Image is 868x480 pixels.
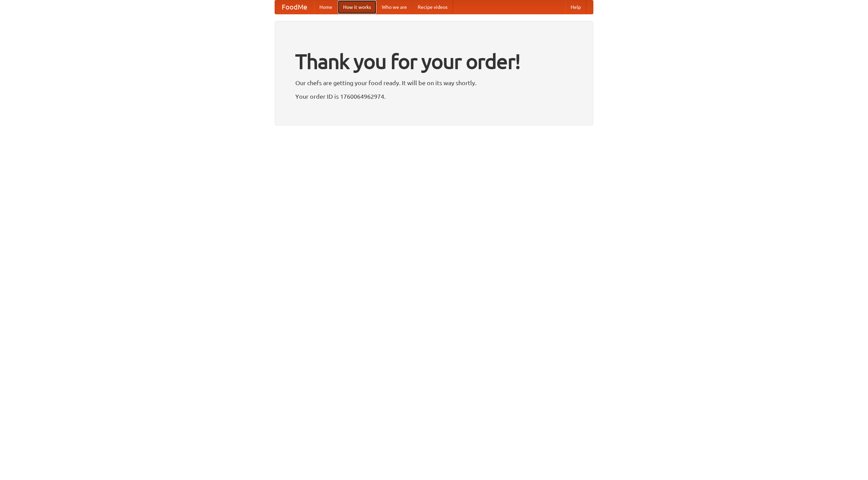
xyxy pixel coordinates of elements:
[565,0,586,14] a: Help
[376,0,412,14] a: Who we are
[295,78,573,88] p: Our chefs are getting your food ready. It will be on its way shortly.
[295,45,573,78] h1: Thank you for your order!
[338,0,376,14] a: How it works
[412,0,453,14] a: Recipe videos
[275,0,314,14] a: FoodMe
[314,0,338,14] a: Home
[295,91,573,101] p: Your order ID is 1760064962974.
